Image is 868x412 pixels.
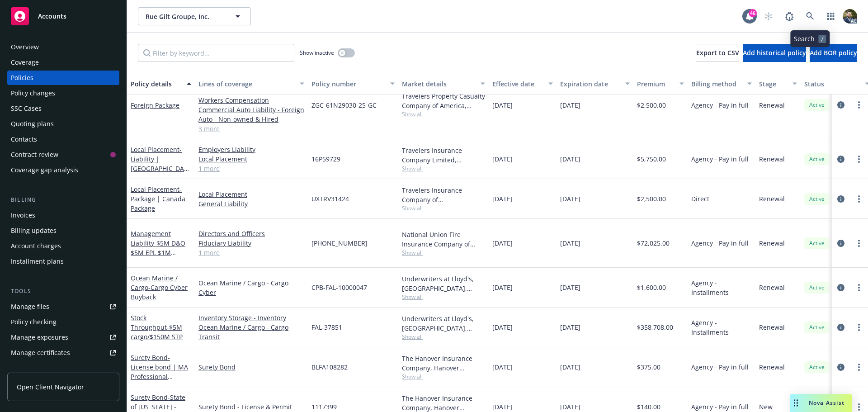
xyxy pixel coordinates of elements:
a: circleInformation [835,154,846,165]
div: Manage files [11,299,49,314]
div: Travelers Property Casualty Company of America, Travelers Insurance [402,91,485,110]
a: Management Liability [131,229,185,266]
span: Renewal [759,283,785,292]
span: Show inactive [300,49,334,57]
div: Quoting plans [11,117,54,131]
a: circleInformation [835,238,846,249]
div: Manage certificates [11,346,70,360]
span: 1117399 [311,402,337,412]
a: Directors and Officers [198,229,304,238]
span: Nova Assist [809,399,844,407]
div: Tools [7,287,119,296]
button: Market details [398,73,489,95]
span: Renewal [759,322,785,332]
div: Underwriters at Lloyd's, [GEOGRAPHIC_DATA], [PERSON_NAME] of [GEOGRAPHIC_DATA], [PERSON_NAME] Cargo [402,314,485,333]
a: Foreign Package [131,101,179,109]
span: Show all [402,165,485,172]
span: Active [808,195,826,203]
span: $2,500.00 [637,194,666,204]
span: Show all [402,333,485,341]
span: - Package | Canada Package [131,185,185,213]
a: Billing updates [7,223,119,238]
span: Active [808,155,826,163]
span: Renewal [759,154,785,164]
a: Installment plans [7,254,119,269]
span: UXTRV31424 [311,194,349,204]
img: photo [843,9,857,24]
button: Lines of coverage [195,73,308,95]
a: more [854,282,864,293]
span: $5,750.00 [637,154,666,164]
button: Premium [633,73,688,95]
span: Add historical policy [743,48,806,57]
div: Market details [402,79,475,89]
span: Show all [402,293,485,301]
a: Start snowing [759,7,778,25]
a: Manage certificates [7,346,119,360]
a: Stock Throughput [131,313,183,341]
div: Coverage [11,55,39,70]
a: Coverage [7,55,119,70]
span: $358,708.00 [637,322,673,332]
a: circleInformation [835,322,846,333]
span: $1,600.00 [637,283,666,292]
span: Renewal [759,238,785,248]
span: Open Client Navigator [17,382,84,392]
div: Invoices [11,208,35,223]
a: Coverage gap analysis [7,163,119,177]
div: Travelers Insurance Company Limited, Travelers Insurance [402,146,485,165]
span: Show all [402,204,485,212]
a: more [854,322,864,333]
div: Account charges [11,239,61,253]
span: Agency - Pay in full [691,100,749,110]
a: Ocean Marine / Cargo [131,274,188,301]
span: $375.00 [637,362,660,372]
div: Manage claims [11,361,57,375]
span: Renewal [759,194,785,204]
span: [DATE] [492,402,513,412]
span: Agency - Installments [691,278,752,297]
button: Billing method [688,73,755,95]
button: Nova Assist [790,394,852,412]
a: Accounts [7,4,119,29]
span: $2,500.00 [637,100,666,110]
span: BLFA108282 [311,362,348,372]
span: [DATE] [560,362,580,372]
a: circleInformation [835,362,846,373]
a: Invoices [7,208,119,223]
div: Policy changes [11,86,55,100]
div: Billing method [691,79,742,89]
span: ZGC-61N29030-25-GC [311,100,377,110]
a: more [854,362,864,373]
span: Active [808,363,826,371]
div: The Hanover Insurance Company, Hanover Insurance Group [402,354,485,373]
span: Agency - Pay in full [691,402,749,412]
span: Active [808,101,826,109]
span: [DATE] [560,154,580,164]
a: more [854,238,864,249]
a: Manage exposures [7,330,119,345]
button: Add historical policy [743,44,806,62]
a: circleInformation [835,194,846,204]
span: [DATE] [492,194,513,204]
span: [DATE] [560,238,580,248]
span: $140.00 [637,402,660,412]
span: [DATE] [492,283,513,292]
a: 1 more [198,248,304,257]
a: Local Placement [198,189,304,199]
span: [DATE] [560,100,580,110]
span: [DATE] [492,362,513,372]
span: [DATE] [560,283,580,292]
div: Contract review [11,147,58,162]
div: Manage exposures [11,330,68,345]
a: Policies [7,71,119,85]
span: FAL-37851 [311,322,342,332]
span: Renewal [759,100,785,110]
span: Active [808,239,826,247]
div: Policy checking [11,315,57,329]
span: Show all [402,249,485,256]
a: circleInformation [835,282,846,293]
a: Quoting plans [7,117,119,131]
div: National Union Fire Insurance Company of [GEOGRAPHIC_DATA], [GEOGRAPHIC_DATA], AIG, RT Specialty ... [402,230,485,249]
